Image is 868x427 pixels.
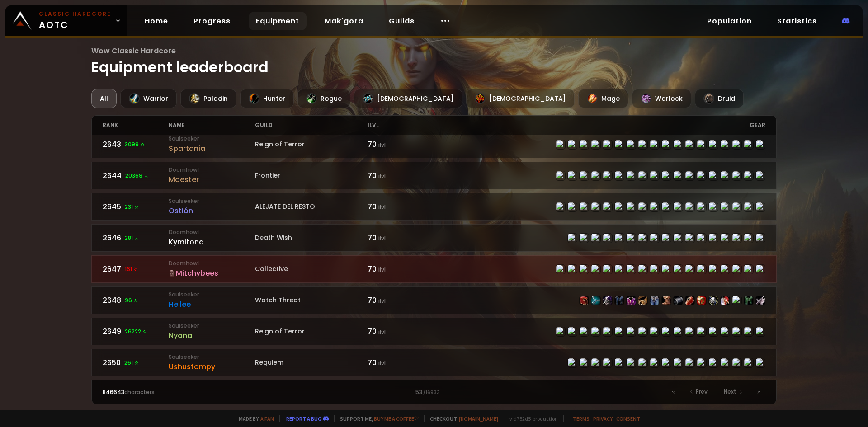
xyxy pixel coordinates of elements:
[169,322,255,330] small: Soulseeker
[137,12,175,30] a: Home
[103,201,169,212] div: 2645
[103,139,169,150] div: 2643
[125,141,145,149] span: 3099
[169,291,255,299] small: Soulseeker
[169,197,255,205] small: Soulseeker
[169,259,255,267] small: Doomhowl
[125,328,147,336] span: 26222
[424,415,498,422] span: Checkout
[662,296,671,305] img: item-15458
[724,388,736,396] span: Next
[632,89,691,108] div: Warlock
[39,10,111,18] small: Classic Hardcore
[368,326,434,337] div: 70
[91,224,777,252] a: 2646281 DoomhowlKymitonaDeath Wish70 ilvlitem-10041item-7722item-15812item-4334item-20642item-107...
[378,203,386,211] small: ilvl
[91,45,777,78] h1: Equipment leaderboard
[685,296,694,305] img: item-7724
[103,116,169,135] div: rank
[103,357,169,368] div: 2650
[249,12,307,30] a: Equipment
[466,89,575,108] div: [DEMOGRAPHIC_DATA]
[378,172,386,180] small: ilvl
[580,296,589,305] img: item-7720
[368,232,434,244] div: 70
[125,172,149,180] span: 20369
[378,359,386,367] small: ilvl
[5,5,127,36] a: Classic HardcoreAOTC
[378,297,386,305] small: ilvl
[255,202,368,211] div: ALEJATE DEL RESTO
[120,89,177,108] div: Warrior
[368,116,434,135] div: ilvl
[255,171,368,180] div: Frontier
[125,203,139,211] span: 231
[169,299,255,310] div: Hellee
[354,89,462,108] div: [DEMOGRAPHIC_DATA]
[125,265,138,273] span: 161
[573,415,590,422] a: Terms
[374,415,419,422] a: Buy me a coffee
[233,415,274,422] span: Made by
[378,266,386,273] small: ilvl
[91,349,777,376] a: 2650261 SoulseekerUshustompyRequiem70 ilvlitem-16900item-17109item-16902item-16897item-16903item-...
[255,264,368,274] div: Collective
[255,327,368,336] div: Reign of Terror
[382,12,422,30] a: Guilds
[616,415,640,422] a: Consent
[91,255,777,283] a: 2647161 DoomhowlMitchybeesCollective70 ilvlitem-16955item-19885item-18810item-2575item-19145item-...
[368,201,434,212] div: 70
[180,89,236,108] div: Paladin
[615,296,624,305] img: item-6134
[591,296,600,305] img: item-4430
[103,326,169,337] div: 2649
[709,296,718,305] img: item-3739
[459,415,498,422] a: [DOMAIN_NAME]
[368,357,434,368] div: 70
[268,388,599,396] div: 53
[103,295,169,306] div: 2648
[169,267,255,279] div: Mitchybees
[169,166,255,174] small: Doomhowl
[240,89,294,108] div: Hunter
[169,353,255,361] small: Soulseeker
[603,296,612,305] img: item-15698
[578,89,628,108] div: Mage
[317,12,371,30] a: Mak'gora
[169,135,255,143] small: Soulseeker
[700,12,759,30] a: Population
[504,415,558,422] span: v. d752d5 - production
[169,143,255,154] div: Spartania
[756,296,765,305] img: item-7717
[255,296,368,305] div: Watch Threat
[169,361,255,372] div: Ushustompy
[103,388,269,396] div: characters
[260,415,274,422] a: a fan
[368,263,434,275] div: 70
[770,12,824,30] a: Statistics
[368,295,434,306] div: 70
[378,235,386,242] small: ilvl
[368,139,434,150] div: 70
[697,296,706,305] img: item-10710
[255,358,368,367] div: Requiem
[91,131,777,158] a: 26433099 SoulseekerSpartaniaReign of Terror70 ilvlitem-12640item-18404item-12927item-4334item-198...
[297,89,350,108] div: Rogue
[103,170,169,181] div: 2644
[169,228,255,236] small: Doomhowl
[91,193,777,221] a: 2645231 SoulseekerOstiónALEJATE DEL RESTO70 ilvlitem-10504item-19426item-19849item-3427item-19682...
[593,415,613,422] a: Privacy
[696,388,708,396] span: Prev
[674,296,683,305] img: item-16794
[124,359,139,367] span: 261
[169,330,255,341] div: Nyanä
[744,296,753,305] img: item-7419
[169,205,255,216] div: Ostión
[169,174,255,185] div: Maester
[721,296,730,305] img: item-10725
[255,140,368,149] div: Reign of Terror
[695,89,744,108] div: Druid
[91,89,117,108] div: All
[125,296,138,305] span: 96
[334,415,419,422] span: Support me,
